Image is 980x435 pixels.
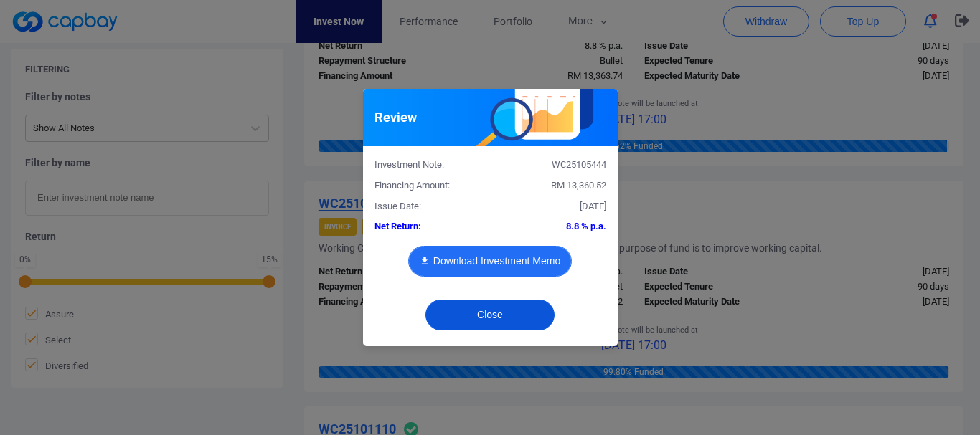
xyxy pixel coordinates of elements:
button: Download Investment Memo [408,246,572,277]
div: WC25105444 [490,158,617,173]
span: RM 13,360.52 [551,180,606,191]
button: Close [425,300,555,330]
div: Issue Date: [364,199,491,214]
div: Investment Note: [364,158,491,173]
div: Net Return: [364,219,491,234]
h5: Review [374,109,417,126]
div: 8.8 % p.a. [490,219,617,234]
div: Financing Amount: [364,178,491,193]
div: [DATE] [490,199,617,214]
